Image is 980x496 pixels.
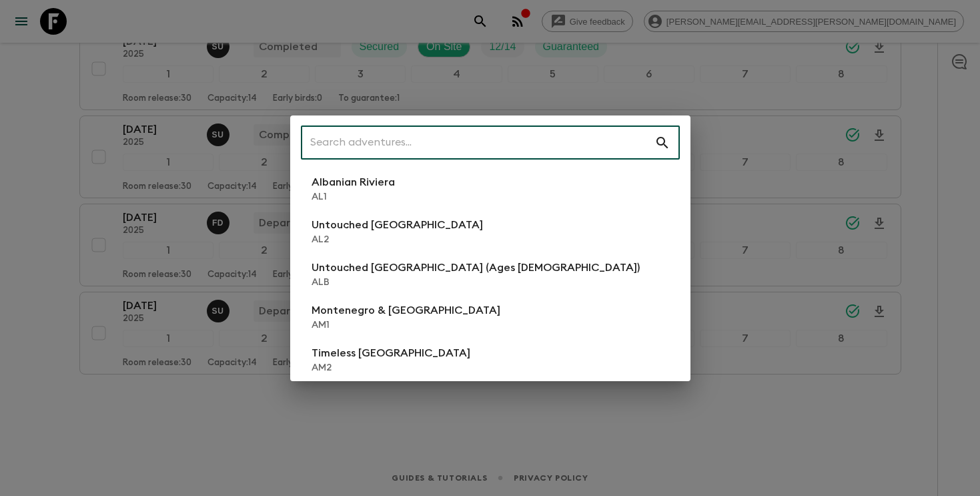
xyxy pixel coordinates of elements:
[312,302,500,318] p: Montenegro & [GEOGRAPHIC_DATA]
[312,361,470,375] p: AM2
[312,233,483,246] p: AL2
[301,124,654,162] input: Search adventures...
[312,318,500,332] p: AM1
[312,260,640,276] p: Untouched [GEOGRAPHIC_DATA] (Ages [DEMOGRAPHIC_DATA])
[312,174,395,190] p: Albanian Riviera
[312,345,470,361] p: Timeless [GEOGRAPHIC_DATA]
[312,217,483,233] p: Untouched [GEOGRAPHIC_DATA]
[312,276,640,289] p: ALB
[312,190,395,204] p: AL1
